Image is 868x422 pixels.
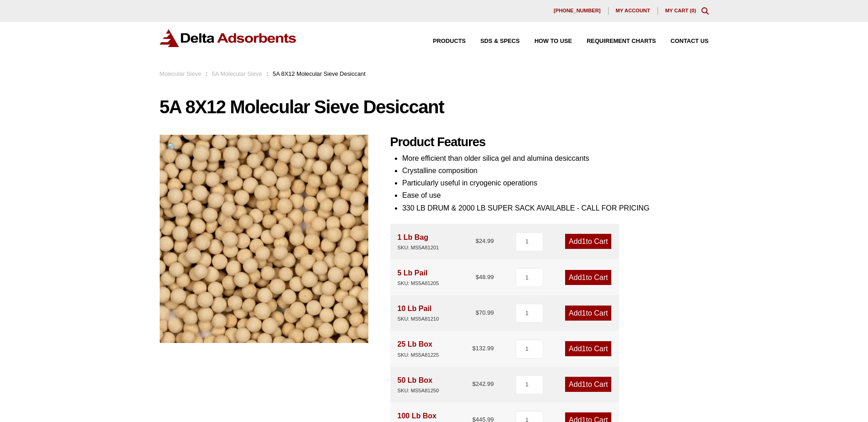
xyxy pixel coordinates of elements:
h2: Product Features [390,135,709,150]
bdi: 132.99 [472,345,494,352]
div: SKU: MS5A81250 [398,386,439,395]
bdi: 70.99 [475,309,494,316]
div: 1 Lb Bag [398,231,439,252]
a: Contact Us [656,38,709,44]
span: How to Use [534,38,572,44]
a: Add1to Cart [565,234,611,249]
span: 1 [582,309,586,317]
h1: 5A 8X12 Molecular Sieve Desiccant [160,97,709,116]
span: : [267,70,269,77]
a: Requirement Charts [572,38,656,44]
span: 1 [582,237,586,245]
a: Add1to Cart [565,306,611,321]
a: View full-screen image gallery [160,135,185,160]
span: 0 [691,8,694,13]
bdi: 48.99 [475,274,494,280]
span: Products [433,38,466,44]
a: Products [418,38,466,44]
a: Molecular Sieve [160,70,201,77]
a: 5A Molecular Sieve [212,70,262,77]
li: More efficient than older silica gel and alumina desiccants [402,152,709,164]
div: 25 Lb Box [398,338,439,359]
div: 5 Lb Pail [398,267,439,288]
a: SDS & SPECS [466,38,520,44]
li: Ease of use [402,189,709,201]
a: Add1to Cart [565,341,611,356]
span: $ [472,345,475,352]
div: Toggle Modal Content [701,7,709,15]
a: My Cart (0) [665,8,696,13]
div: SKU: MS5A81201 [398,243,439,252]
li: Crystalline composition [402,164,709,177]
bdi: 242.99 [472,380,494,387]
a: How to Use [520,38,572,44]
li: 330 LB DRUM & 2000 LB SUPER SACK AVAILABLE - CALL FOR PRICING [402,202,709,214]
span: 1 [582,274,586,281]
span: My account [616,8,650,13]
span: 1 [582,345,586,353]
img: Delta Adsorbents [160,29,297,47]
span: $ [475,309,479,316]
a: Add1to Cart [565,270,611,285]
bdi: 24.99 [475,237,494,244]
span: [PHONE_NUMBER] [554,8,601,13]
span: $ [475,237,479,244]
div: SKU: MS5A81210 [398,315,439,323]
span: 🔍 [167,142,178,152]
a: My account [609,7,658,15]
span: Requirement Charts [587,38,656,44]
span: $ [472,380,475,387]
div: SKU: MS5A81225 [398,351,439,359]
span: SDS & SPECS [480,38,520,44]
a: [PHONE_NUMBER] [546,7,609,15]
span: $ [475,274,479,280]
div: 50 Lb Box [398,374,439,395]
span: 1 [582,380,586,388]
span: : [206,70,208,77]
div: 10 Lb Pail [398,302,439,323]
div: SKU: MS5A81205 [398,279,439,288]
li: Particularly useful in cryogenic operations [402,177,709,189]
span: Contact Us [671,38,709,44]
a: Add1to Cart [565,377,611,392]
span: 5A 8X12 Molecular Sieve Desiccant [273,70,366,77]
